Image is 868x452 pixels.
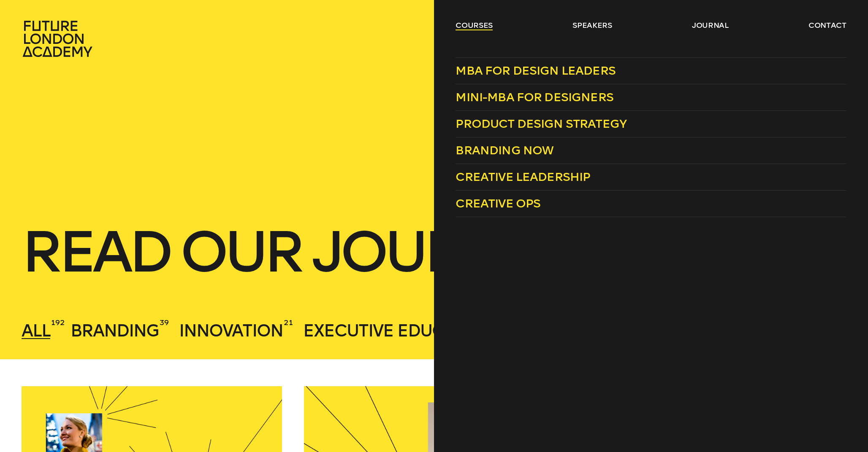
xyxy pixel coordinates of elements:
[456,143,553,157] span: Branding Now
[456,137,846,164] a: Branding Now
[456,164,846,191] a: Creative Leadership
[456,64,616,78] span: MBA for Design Leaders
[456,191,846,217] a: Creative Ops
[456,111,846,137] a: Product Design Strategy
[692,20,729,30] a: journal
[456,84,846,111] a: Mini-MBA for Designers
[456,170,590,184] span: Creative Leadership
[456,57,846,84] a: MBA for Design Leaders
[456,117,627,131] span: Product Design Strategy
[456,90,613,104] span: Mini-MBA for Designers
[456,20,493,30] a: courses
[572,20,612,30] a: speakers
[808,20,846,30] a: contact
[456,196,540,210] span: Creative Ops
